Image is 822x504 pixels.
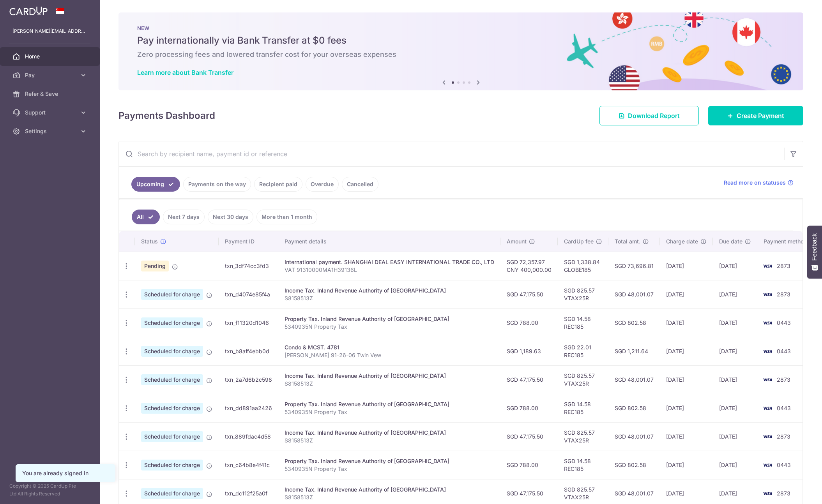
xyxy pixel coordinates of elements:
td: SGD 48,001.07 [608,280,660,308]
a: Next 30 days [208,210,253,224]
span: Scheduled for charge [141,317,203,328]
td: SGD 825.57 VTAX25R [558,365,608,394]
span: Scheduled for charge [141,346,203,357]
td: txn_2a7d6b2c598 [219,365,278,394]
span: Read more on statuses [724,179,786,187]
td: txn_f11320d1046 [219,308,278,337]
th: Payment method [757,231,817,252]
div: Property Tax. Inland Revenue Authority of [GEOGRAPHIC_DATA] [285,400,494,408]
p: S8158513Z [285,437,494,444]
td: SGD 802.58 [608,451,660,479]
td: [DATE] [660,394,713,422]
td: SGD 1,211.64 [608,337,660,365]
td: [DATE] [660,451,713,479]
span: Create Payment [737,111,784,120]
td: [DATE] [713,394,757,422]
input: Search by recipient name, payment id or reference [119,141,784,166]
td: SGD 14.58 REC185 [558,394,608,422]
td: txn_d4074e85f4a [219,280,278,308]
td: SGD 1,189.63 [500,337,558,365]
div: Property Tax. Inland Revenue Authority of [GEOGRAPHIC_DATA] [285,457,494,465]
a: All [132,210,160,224]
td: SGD 788.00 [500,451,558,479]
span: Refer & Save [25,90,76,98]
p: 5340935N Property Tax [285,408,494,416]
span: 2873 [777,376,790,383]
td: [DATE] [713,252,757,280]
span: Charge date [666,238,698,245]
td: SGD 48,001.07 [608,422,660,451]
td: [DATE] [660,308,713,337]
span: Scheduled for charge [141,431,203,442]
th: Payment details [278,231,500,252]
td: SGD 22.01 REC185 [558,337,608,365]
span: Scheduled for charge [141,289,203,300]
div: Income Tax. Inland Revenue Authority of [GEOGRAPHIC_DATA] [285,287,494,294]
span: 2873 [777,263,790,269]
img: Bank Card [760,375,775,384]
img: Bank Card [760,489,775,498]
div: Income Tax. Inland Revenue Authority of [GEOGRAPHIC_DATA] [285,486,494,493]
iframe: 打开一个小组件，您可以在其中找到更多信息 [774,481,814,500]
td: txn_b8aff4ebb0d [219,337,278,365]
span: Scheduled for charge [141,403,203,414]
span: Home [25,53,76,60]
span: Pending [141,261,169,271]
a: More than 1 month [256,210,317,224]
td: SGD 47,175.50 [500,365,558,394]
td: [DATE] [713,422,757,451]
button: Feedback - Show survey [807,226,822,278]
span: Amount [507,238,527,245]
span: Feedback [811,233,818,261]
span: 2873 [777,433,790,440]
div: Income Tax. Inland Revenue Authority of [GEOGRAPHIC_DATA] [285,429,494,437]
span: 0443 [777,319,791,326]
a: Overdue [306,177,339,192]
span: Total amt. [615,238,640,245]
td: SGD 48,001.07 [608,365,660,394]
td: [DATE] [713,337,757,365]
td: [DATE] [713,451,757,479]
span: Download Report [628,111,680,120]
img: Bank Card [760,318,775,328]
p: 5340935N Property Tax [285,323,494,331]
div: Income Tax. Inland Revenue Authority of [GEOGRAPHIC_DATA] [285,372,494,380]
td: txn_dd891aa2426 [219,394,278,422]
div: Property Tax. Inland Revenue Authority of [GEOGRAPHIC_DATA] [285,315,494,323]
td: [DATE] [660,280,713,308]
a: Recipient paid [254,177,302,192]
p: [PERSON_NAME] 91-26-06 Twin Vew [285,351,494,359]
span: 2873 [777,291,790,298]
td: SGD 14.58 REC185 [558,308,608,337]
td: SGD 47,175.50 [500,280,558,308]
th: Payment ID [219,231,278,252]
span: Settings [25,127,76,135]
td: SGD 788.00 [500,308,558,337]
td: [DATE] [660,337,713,365]
td: SGD 802.58 [608,308,660,337]
p: S8158513Z [285,493,494,501]
td: txn_889fdac4d58 [219,422,278,451]
h6: Zero processing fees and lowered transfer cost for your overseas expenses [137,50,785,59]
span: 0443 [777,462,791,468]
td: txn_3df74cc3fd3 [219,252,278,280]
span: Due date [719,238,742,245]
td: [DATE] [713,365,757,394]
img: Bank Card [760,460,775,470]
td: txn_c64b8e4f41c [219,451,278,479]
a: Upcoming [131,177,180,192]
p: S8158513Z [285,294,494,302]
a: Learn more about Bank Transfer [137,69,233,76]
a: Read more on statuses [724,179,794,187]
td: SGD 73,696.81 [608,252,660,280]
img: Bank Card [760,404,775,413]
img: Bank Card [760,432,775,441]
a: Cancelled [342,177,378,192]
div: You are already signed in [22,469,109,477]
td: [DATE] [713,308,757,337]
td: SGD 788.00 [500,394,558,422]
td: SGD 47,175.50 [500,422,558,451]
p: NEW [137,25,785,31]
p: VAT 91310000MA1H39136L [285,266,494,274]
div: International payment. SHANGHAI DEAL EASY INTERNATIONAL TRADE CO., LTD [285,258,494,266]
